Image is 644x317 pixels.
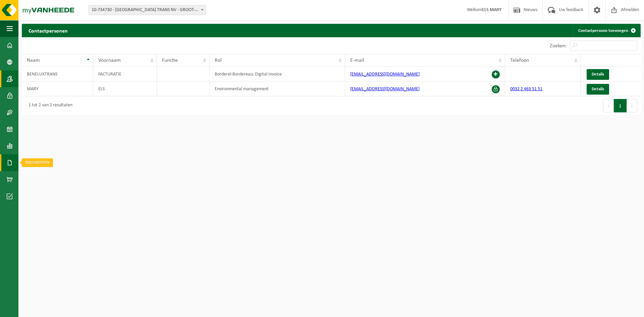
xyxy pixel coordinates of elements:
[510,58,529,63] span: Telefoon
[573,24,640,37] a: Contactpersoon toevoegen
[603,99,614,112] button: Previous
[89,5,206,15] span: 10-734730 - BENELUX TRANS NV - GROOT-BIJGAARDEN
[614,99,627,112] button: 1
[162,58,178,63] span: Functie
[510,87,542,92] a: 0032 2 463 51 51
[627,99,637,112] button: Next
[350,87,420,92] a: [EMAIL_ADDRESS][DOMAIN_NAME]
[210,82,345,96] td: Environmental management
[98,58,121,63] span: Voornaam
[587,84,609,95] a: Details
[482,7,501,12] strong: ELS MARY
[22,82,93,96] td: MARY
[22,24,74,37] h2: Contactpersonen
[93,67,157,82] td: FACTURATIE
[592,72,604,76] span: Details
[592,87,604,91] span: Details
[89,5,206,15] span: 10-734730 - BENELUX TRANS NV - GROOT-BIJGAARDEN
[550,43,567,49] label: Zoeken:
[210,67,345,82] td: Borderel-Bordereau; Digital Invoice
[27,58,40,63] span: Naam
[25,100,72,112] div: 1 tot 2 van 2 resultaten
[350,72,420,77] a: [EMAIL_ADDRESS][DOMAIN_NAME]
[215,58,222,63] span: Rol
[22,67,93,82] td: BENELUXTRANS
[587,69,609,80] a: Details
[93,82,157,96] td: ELS
[350,58,364,63] span: E-mail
